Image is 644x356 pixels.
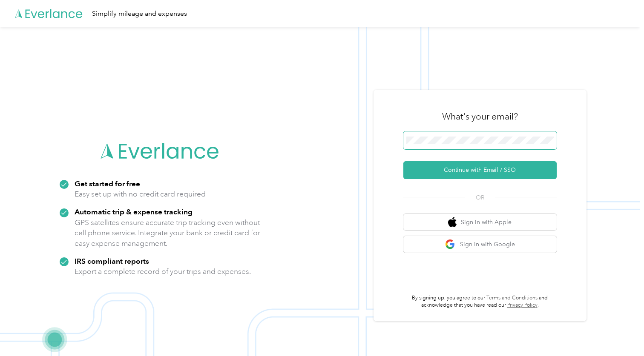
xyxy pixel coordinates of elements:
strong: Get started for free [75,179,140,188]
button: Continue with Email / SSO [403,161,557,179]
a: Terms and Conditions [486,295,538,301]
strong: Automatic trip & expense tracking [75,207,193,216]
button: apple logoSign in with Apple [403,214,557,231]
strong: IRS compliant reports [75,256,149,265]
img: apple logo [448,217,457,228]
a: Privacy Policy [507,302,538,308]
p: GPS satellites ensure accurate trip tracking even without cell phone service. Integrate your bank... [75,217,261,249]
span: OR [465,193,495,202]
h3: What's your email? [442,111,518,122]
img: google logo [445,239,456,250]
p: Export a complete record of your trips and expenses. [75,266,251,277]
button: google logoSign in with Google [403,236,557,253]
p: Easy set up with no credit card required [75,189,206,199]
div: Simplify mileage and expenses [92,9,187,19]
p: By signing up, you agree to our and acknowledge that you have read our . [403,294,557,309]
